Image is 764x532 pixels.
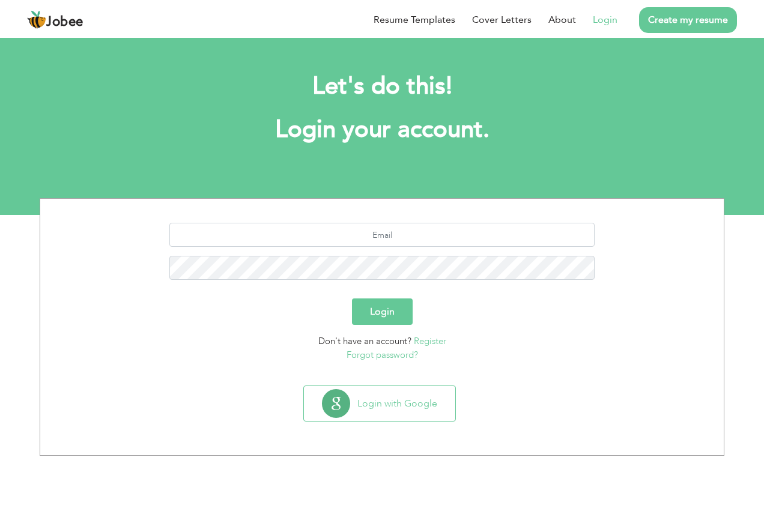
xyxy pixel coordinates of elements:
[304,386,455,421] button: Login with Google
[593,13,617,27] a: Login
[639,7,737,33] a: Create my resume
[414,335,446,347] a: Register
[374,13,455,27] a: Resume Templates
[352,298,413,325] button: Login
[548,13,576,27] a: About
[472,13,532,27] a: Cover Letters
[318,335,411,347] span: Don't have an account?
[27,10,83,29] a: Jobee
[27,10,46,29] img: jobee.io
[347,349,418,361] a: Forgot password?
[58,71,706,102] h2: Let's do this!
[46,16,83,29] span: Jobee
[169,223,595,247] input: Email
[58,114,706,145] h1: Login your account.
